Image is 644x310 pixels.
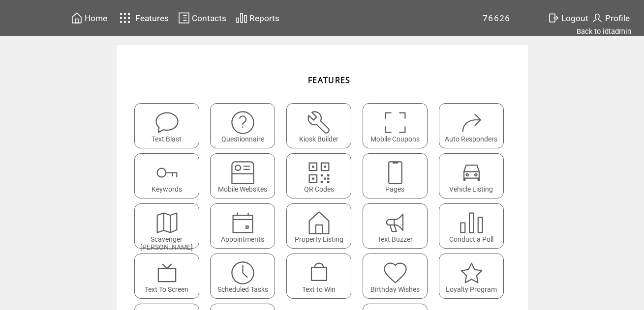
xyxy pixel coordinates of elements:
img: vehicle-listing.svg [459,160,485,186]
a: Text To Screen [134,254,206,299]
span: QR Codes [304,185,334,193]
img: coupons.svg [382,110,408,136]
img: mobile-websites.svg [230,160,256,186]
a: Reports [234,10,281,26]
a: Kiosk Builder [286,103,358,148]
a: Home [69,10,109,26]
span: Auto Responders [445,135,497,143]
a: Birthday Wishes [363,254,434,299]
img: auto-responders.svg [459,110,485,136]
img: text-blast.svg [154,110,180,136]
span: Text To Screen [145,285,188,293]
span: Mobile Websites [218,185,267,193]
span: Text Blast [152,135,182,143]
span: Vehicle Listing [449,185,493,193]
span: Appointments [221,235,264,243]
img: scavenger.svg [154,210,180,236]
a: Loyalty Program [439,254,510,299]
img: text-to-screen.svg [154,260,180,286]
span: Reports [249,13,279,23]
span: Loyalty Program [446,285,497,293]
a: Appointments [210,203,281,249]
a: Profile [590,10,631,26]
img: loyalty-program.svg [459,260,485,286]
a: Scavenger [PERSON_NAME] [134,203,206,249]
span: Conduct a Poll [449,235,493,243]
img: landing-pages.svg [382,160,408,186]
span: Questionnaire [221,135,264,143]
span: Pages [385,185,404,193]
span: 76626 [483,13,511,23]
a: Text Blast [134,103,206,148]
a: Keywords [134,153,206,198]
a: Property Listing [286,203,358,249]
span: FEATURES [308,75,351,85]
a: Auto Responders [439,103,510,148]
img: profile.svg [591,12,603,24]
img: scheduled-tasks.svg [230,260,256,286]
span: Features [135,13,169,23]
a: Mobile Coupons [363,103,434,148]
img: questionnaire.svg [230,110,256,136]
img: exit.svg [548,12,559,24]
span: Profile [605,13,630,23]
a: Text to Win [286,254,358,299]
span: Mobile Coupons [370,135,420,143]
a: Logout [546,10,590,26]
span: Scheduled Tasks [217,285,268,293]
a: Back to idtadmin [577,27,631,36]
span: Kiosk Builder [299,135,338,143]
a: Questionnaire [210,103,281,148]
img: features.svg [117,10,134,26]
span: Keywords [152,185,182,193]
a: Scheduled Tasks [210,254,281,299]
img: tool%201.svg [306,110,332,136]
span: Birthday Wishes [370,285,420,293]
img: appointments.svg [230,210,256,236]
img: property-listing.svg [306,210,332,236]
a: Pages [363,153,434,198]
img: chart.svg [236,12,247,24]
a: Vehicle Listing [439,153,510,198]
img: poll.svg [459,210,485,236]
span: Logout [561,13,588,23]
a: Mobile Websites [210,153,281,198]
img: birthday-wishes.svg [382,260,408,286]
span: Scavenger [PERSON_NAME] [140,235,193,251]
a: Features [115,8,171,28]
span: Property Listing [295,235,343,243]
img: text-buzzer.svg [382,210,408,236]
img: text-to-win.svg [306,260,332,286]
img: keywords.svg [154,160,180,186]
a: Text Buzzer [363,203,434,249]
span: Text to Win [302,285,336,293]
a: Contacts [177,10,228,26]
span: Text Buzzer [377,235,413,243]
img: home.svg [71,12,83,24]
span: Home [85,13,107,23]
img: qr.svg [306,160,332,186]
a: QR Codes [286,153,358,198]
a: Conduct a Poll [439,203,510,249]
img: contacts.svg [178,12,190,24]
span: Contacts [192,13,226,23]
